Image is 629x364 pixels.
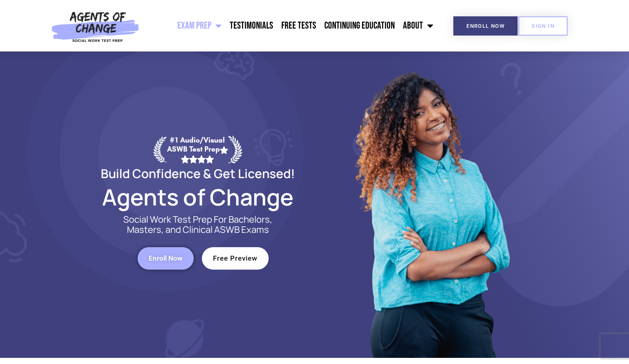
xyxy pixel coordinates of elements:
[466,23,505,29] span: Enroll Now
[532,23,554,29] span: SIGN IN
[81,167,314,179] h2: Build Confidence & Get Licensed!
[149,255,183,262] span: Enroll Now
[213,255,258,262] span: Free Preview
[226,16,277,36] a: Testimonials
[320,16,399,36] a: Continuing Education
[518,16,568,36] a: SIGN IN
[453,16,518,36] a: Enroll Now
[349,51,513,358] img: Website Image 1 (1)
[173,16,226,36] a: Exam Prep
[143,16,437,36] nav: Menu
[81,188,314,206] h2: Agents of Change
[202,247,269,270] a: Free Preview
[277,16,320,36] a: Free Tests
[167,136,228,163] div: #1 Audio/Visual ASWB Test Prep
[399,16,437,36] a: About
[138,247,194,270] a: Enroll Now
[114,214,282,235] p: Social Work Test Prep For Bachelors, Masters, and Clinical ASWB Exams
